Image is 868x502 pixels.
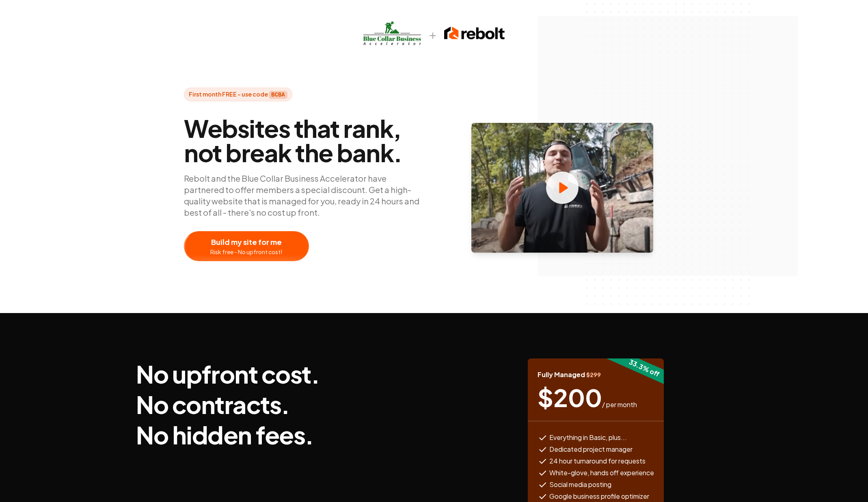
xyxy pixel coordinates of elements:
span: / per month [602,400,637,410]
span: Google business profile optimizer [549,491,649,502]
p: Rebolt and the Blue Collar Business Accelerator have partnered to offer members a special discoun... [184,173,428,218]
span: First month FREE - use code [184,88,292,101]
span: White-glove, hands off experience [549,468,654,478]
div: 33.3 % off [603,345,685,391]
span: 24 hour turnaround for requests [549,456,646,466]
img: bcbalogo.jpg [363,20,421,46]
span: $ 299 [586,371,601,378]
h3: No upfront cost. No contracts. No hidden fees. [136,358,320,450]
a: Build my site for meRisk free - No upfront cost! [184,231,392,261]
span: Everything in Basic, plus... [549,433,627,443]
span: Fully Managed [538,370,601,380]
img: rebolt-full-dark.png [444,25,505,41]
strong: BCBA [269,91,287,99]
span: Websites that rank, not break the bank. [184,116,428,165]
span: $ 200 [538,385,602,410]
button: Build my site for meRisk free - No upfront cost! [184,231,309,261]
span: Social media posting [549,480,611,490]
span: Dedicated project manager [549,444,633,455]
